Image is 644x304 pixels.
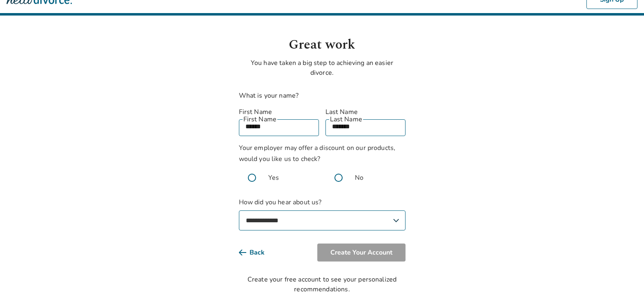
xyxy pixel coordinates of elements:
[239,35,406,55] h1: Great work
[268,173,279,183] span: Yes
[325,107,406,117] label: Last Name
[239,107,319,117] label: First Name
[603,265,644,304] iframe: Chat Widget
[317,244,406,262] button: Create Your Account
[239,275,406,294] div: Create your free account to see your personalized recommendations.
[239,197,406,230] label: How did you hear about us?
[239,244,278,262] button: Back
[239,91,299,100] label: What is your name?
[239,58,406,78] p: You have taken a big step to achieving an easier divorce.
[239,143,396,163] span: Your employer may offer a discount on our products, would you like us to check?
[355,173,363,183] span: No
[239,210,406,230] select: How did you hear about us?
